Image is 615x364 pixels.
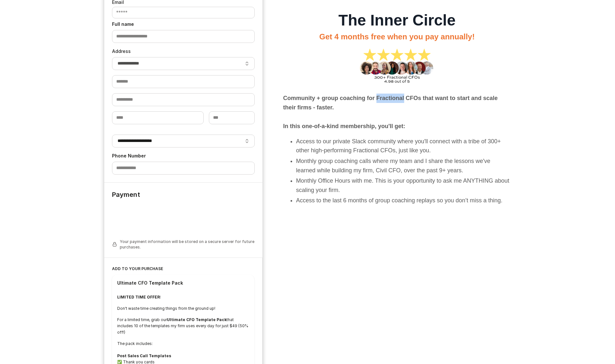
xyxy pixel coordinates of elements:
[112,183,140,199] legend: Payment
[357,44,436,89] img: 87d2c62-f66f-6753-08f5-caa413f672e_66fe2831-b063-435f-94cd-8b5a59888c9c.png
[112,48,255,55] label: Address
[117,317,250,335] p: For a limited time, grab our that includes 10 of the templates my firm uses every day for just $4...
[112,266,255,272] h5: Add to your purchase
[296,176,511,195] li: Monthly Office Hours with me. This is your opportunity to ask me ANYTHING about scaling your firm.
[319,32,475,41] span: Get 4 months free when you pay annually!
[117,353,171,358] strong: Post Sales Call Templates
[296,196,511,205] li: Access to the last 6 months of group coaching replays so you don’t miss a thing.
[167,317,227,322] strong: Ultimate CFO Template Pack
[283,123,405,129] strong: In this one-of-a-kind membership, you'll get:
[117,280,183,286] div: Ultimate CFO Template Pack
[117,305,250,311] p: Don't waste time creating things from the ground up!
[111,201,256,235] iframe: Secure payment input frame
[296,137,511,156] li: Access to our private Slack community where you'll connect with a tribe of 300+ other high-perfor...
[296,157,511,175] li: Monthly group coaching calls where my team and I share the lessons we've learned while building m...
[283,11,511,30] h1: The Inner Circle
[112,153,255,159] label: Phone Number
[117,295,161,299] strong: LIMITED TIME OFFER:
[283,95,498,111] b: Community + group coaching for Fractional CFOs that want to start and scale their firms - faster.
[112,239,255,250] pds-box: Your payment information will be stored on a secure server for future purchases.
[112,21,255,27] label: Full name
